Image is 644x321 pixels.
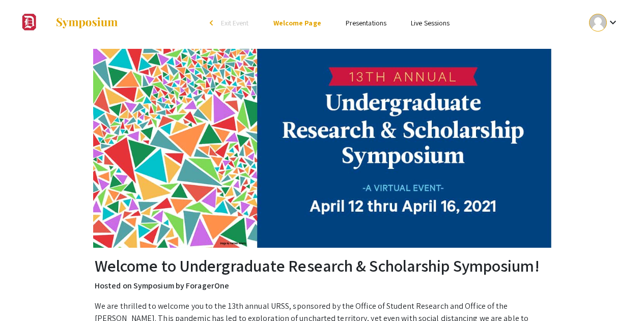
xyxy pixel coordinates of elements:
a: Presentations [346,18,386,27]
img: Undergraduate Research & Scholarship Symposium [93,49,551,248]
a: Live Sessions [411,18,450,27]
div: arrow_back_ios [210,20,216,26]
h2: Welcome to Undergraduate Research & Scholarship Symposium! [95,256,549,275]
mat-icon: Expand account dropdown [607,16,619,28]
img: Undergraduate Research & Scholarship Symposium [14,10,45,36]
img: Symposium by ForagerOne [55,17,119,29]
a: Undergraduate Research & Scholarship Symposium [14,10,119,36]
a: Welcome Page [273,18,321,27]
p: Hosted on Symposium by ForagerOne [95,280,549,292]
button: Expand account dropdown [578,11,630,34]
span: Exit Event [221,18,249,27]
